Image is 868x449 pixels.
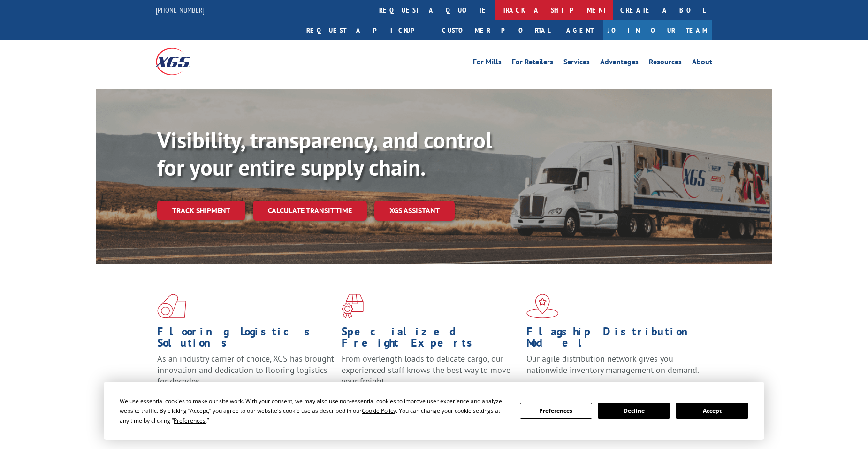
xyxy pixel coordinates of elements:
[374,201,455,221] a: XGS ASSISTANT
[342,326,519,353] h1: Specialized Freight Experts
[342,294,364,318] img: xgs-icon-focused-on-flooring-red
[157,353,334,387] span: As an industry carrier of choice, XGS has brought innovation and dedication to flooring logistics...
[253,201,367,221] a: Calculate transit time
[157,294,186,318] img: xgs-icon-total-supply-chain-intelligence-red
[157,201,245,220] a: Track shipment
[362,407,396,415] span: Cookie Policy
[557,20,603,40] a: Agent
[157,125,492,182] b: Visibility, transparency, and control for your entire supply chain.
[649,58,682,69] a: Resources
[120,396,508,426] div: We use essential cookies to make our site work. With your consent, we may also use non-essential ...
[600,58,639,69] a: Advantages
[526,326,704,353] h1: Flagship Distribution Model
[598,403,670,419] button: Decline
[563,58,590,69] a: Services
[526,353,699,375] span: Our agile distribution network gives you nationwide inventory management on demand.
[299,20,435,40] a: Request a pickup
[603,20,712,40] a: Join Our Team
[104,382,764,440] div: Cookie Consent Prompt
[473,58,502,69] a: For Mills
[174,417,206,425] span: Preferences
[526,294,559,318] img: xgs-icon-flagship-distribution-model-red
[676,403,748,419] button: Accept
[157,326,335,353] h1: Flooring Logistics Solutions
[692,58,712,69] a: About
[520,403,592,419] button: Preferences
[435,20,557,40] a: Customer Portal
[156,5,205,15] a: [PHONE_NUMBER]
[512,58,553,69] a: For Retailers
[342,353,519,395] p: From overlength loads to delicate cargo, our experienced staff knows the best way to move your fr...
